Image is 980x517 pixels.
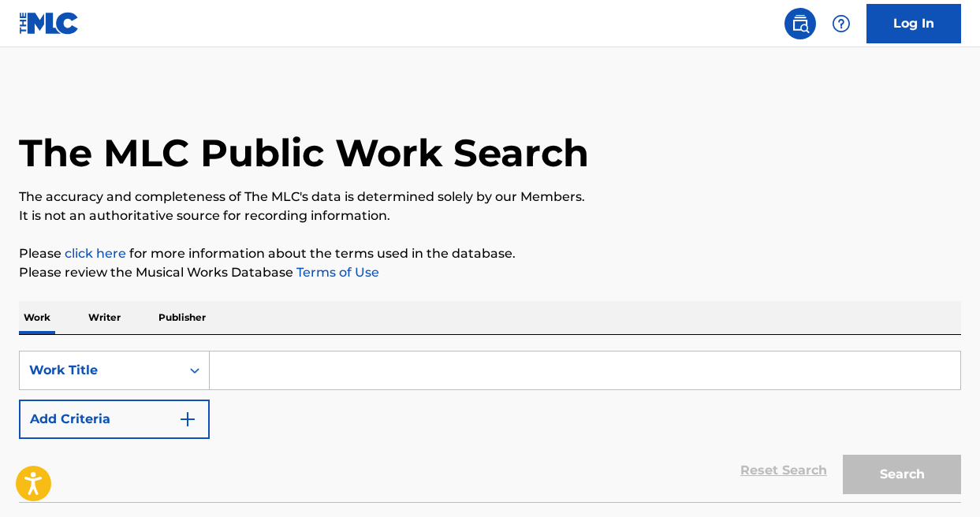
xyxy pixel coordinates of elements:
[901,441,980,517] iframe: Chat Widget
[832,14,851,33] img: help
[784,8,816,39] a: Public Search
[84,301,125,334] p: Writer
[178,410,197,429] img: 9d2ae6d4665cec9f34b9.svg
[825,8,857,39] div: Help
[19,400,210,439] button: Add Criteria
[791,14,810,33] img: search
[19,188,961,206] p: The accuracy and completeness of The MLC's data is determined solely by our Members.
[19,129,589,177] h1: The MLC Public Work Search
[866,4,961,43] a: Log In
[19,12,80,35] img: MLC Logo
[19,301,55,334] p: Work
[293,265,379,280] a: Terms of Use
[65,246,126,261] a: click here
[154,301,211,334] p: Publisher
[19,244,961,263] p: Please for more information about the terms used in the database.
[19,263,961,282] p: Please review the Musical Works Database
[29,361,171,380] div: Work Title
[19,206,961,225] p: It is not an authoritative source for recording information.
[19,351,961,502] form: Search Form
